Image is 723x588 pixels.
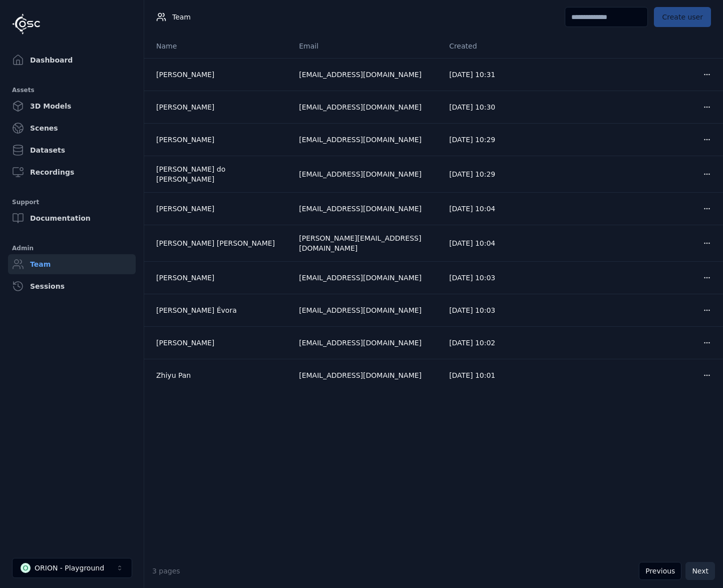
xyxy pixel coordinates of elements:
[8,162,136,182] a: Recordings
[8,118,136,138] a: Scenes
[156,135,283,145] a: [PERSON_NAME]
[449,305,574,315] div: [DATE] 10:03
[144,34,291,58] th: Name
[449,370,574,380] div: [DATE] 10:01
[8,208,136,228] a: Documentation
[449,102,574,112] div: [DATE] 10:30
[156,338,283,348] a: [PERSON_NAME]
[299,102,433,112] div: [EMAIL_ADDRESS][DOMAIN_NAME]
[299,338,433,348] div: [EMAIL_ADDRESS][DOMAIN_NAME]
[299,169,433,179] div: [EMAIL_ADDRESS][DOMAIN_NAME]
[291,34,441,58] th: Email
[441,34,582,58] th: Created
[685,562,715,580] button: Next
[8,140,136,160] a: Datasets
[449,204,574,214] div: [DATE] 10:04
[8,96,136,116] a: 3D Models
[299,135,433,145] div: [EMAIL_ADDRESS][DOMAIN_NAME]
[449,273,574,283] div: [DATE] 10:03
[12,84,132,96] div: Assets
[156,370,283,380] a: Zhiyu Pan
[449,135,574,145] div: [DATE] 10:29
[172,12,191,22] span: Team
[299,233,433,253] div: [PERSON_NAME][EMAIL_ADDRESS][DOMAIN_NAME]
[12,14,40,35] img: Logo
[156,305,283,315] a: [PERSON_NAME] Évora
[8,50,136,70] a: Dashboard
[8,276,136,296] a: Sessions
[299,70,433,80] div: [EMAIL_ADDRESS][DOMAIN_NAME]
[156,238,283,248] a: [PERSON_NAME] [PERSON_NAME]
[12,242,132,254] div: Admin
[156,204,283,214] a: [PERSON_NAME]
[156,70,283,80] a: [PERSON_NAME]
[35,563,104,573] div: ORION - Playground
[449,169,574,179] div: [DATE] 10:29
[449,338,574,348] div: [DATE] 10:02
[449,238,574,248] div: [DATE] 10:04
[449,70,574,80] div: [DATE] 10:31
[156,273,283,283] a: [PERSON_NAME]
[299,273,433,283] div: [EMAIL_ADDRESS][DOMAIN_NAME]
[156,164,283,184] a: [PERSON_NAME] do [PERSON_NAME]
[8,254,136,274] a: Team
[156,102,283,112] a: [PERSON_NAME]
[12,196,132,208] div: Support
[299,305,433,315] div: [EMAIL_ADDRESS][DOMAIN_NAME]
[12,558,132,578] button: Select a workspace
[299,370,433,380] div: [EMAIL_ADDRESS][DOMAIN_NAME]
[21,563,31,573] div: O
[299,204,433,214] div: [EMAIL_ADDRESS][DOMAIN_NAME]
[152,567,180,575] span: 3 pages
[639,562,681,580] button: Previous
